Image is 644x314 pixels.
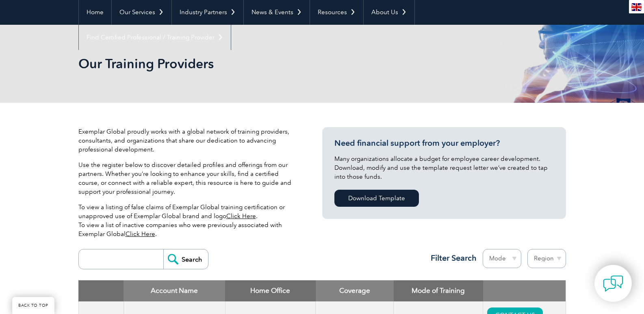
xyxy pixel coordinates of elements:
[78,57,420,70] h2: Our Training Providers
[12,297,54,314] a: BACK TO TOP
[78,203,298,238] p: To view a listing of false claims of Exemplar Global training certification or unapproved use of ...
[163,249,208,269] input: Search
[334,154,554,181] p: Many organizations allocate a budget for employee career development. Download, modify and use th...
[334,190,419,207] a: Download Template
[126,230,155,238] a: Click Here
[603,273,623,294] img: contact-chat.png
[226,212,256,220] a: Click Here
[225,280,316,301] th: Home Office: activate to sort column ascending
[78,127,298,154] p: Exemplar Global proudly works with a global network of training providers, consultants, and organ...
[426,253,477,263] h3: Filter Search
[78,160,298,196] p: Use the register below to discover detailed profiles and offerings from our partners. Whether you...
[334,138,554,148] h3: Need financial support from your employer?
[394,280,483,301] th: Mode of Training: activate to sort column ascending
[631,3,642,11] img: en
[316,280,394,301] th: Coverage: activate to sort column ascending
[79,25,231,50] a: Find Certified Professional / Training Provider
[483,280,566,301] th: : activate to sort column ascending
[124,280,225,301] th: Account Name: activate to sort column descending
